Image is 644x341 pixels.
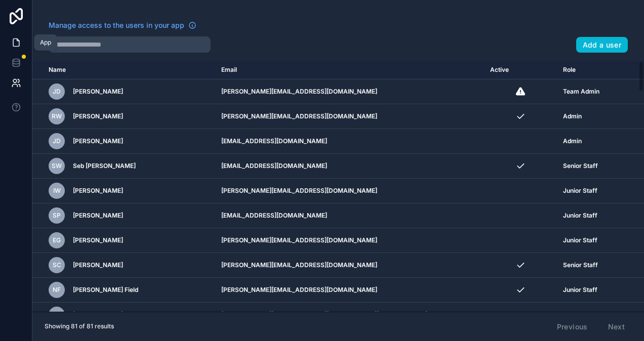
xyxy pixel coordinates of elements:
span: [PERSON_NAME] [73,211,123,220]
span: [PERSON_NAME] [73,261,123,269]
span: SC [53,261,61,269]
span: [PERSON_NAME] [73,112,123,120]
span: Team Admin [563,88,599,96]
td: [PERSON_NAME][EMAIL_ADDRESS][DOMAIN_NAME] [215,278,484,303]
span: Manage access to the users in your app [49,20,184,30]
span: [PERSON_NAME] [73,137,123,145]
span: [PERSON_NAME] [73,187,123,195]
span: SP [53,211,61,220]
span: Junior Staff [563,187,597,195]
span: Senior Staff [563,261,598,269]
span: Junior Staff [563,286,597,294]
span: Junior Staff [563,311,597,319]
span: [PERSON_NAME] [73,236,123,244]
td: [EMAIL_ADDRESS][DOMAIN_NAME] [215,129,484,154]
span: IW [53,187,61,195]
span: [PERSON_NAME] [73,311,123,319]
td: [EMAIL_ADDRESS][DOMAIN_NAME] [215,203,484,228]
td: [PERSON_NAME][EMAIL_ADDRESS][DOMAIN_NAME] [215,228,484,253]
span: SW [52,162,62,170]
span: [PERSON_NAME] [73,88,123,96]
th: Active [484,61,557,79]
span: Junior Staff [563,236,597,244]
span: EG [53,236,61,244]
th: Role [557,61,617,79]
td: [PERSON_NAME][EMAIL_ADDRESS][DOMAIN_NAME] [215,253,484,278]
span: Admin [563,112,582,120]
span: JD [53,88,61,96]
td: [PERSON_NAME][EMAIL_ADDRESS][PERSON_NAME][DOMAIN_NAME] [215,303,484,327]
a: Manage access to the users in your app [49,20,196,30]
span: Senior Staff [563,162,598,170]
th: Name [32,61,215,79]
th: Email [215,61,484,79]
span: NF [53,286,61,294]
td: [EMAIL_ADDRESS][DOMAIN_NAME] [215,154,484,179]
td: [PERSON_NAME][EMAIL_ADDRESS][DOMAIN_NAME] [215,104,484,129]
td: [PERSON_NAME][EMAIL_ADDRESS][DOMAIN_NAME] [215,79,484,104]
td: [PERSON_NAME][EMAIL_ADDRESS][DOMAIN_NAME] [215,179,484,203]
span: Seb [PERSON_NAME] [73,162,136,170]
span: Junior Staff [563,211,597,220]
button: Add a user [576,37,628,53]
div: App [40,38,51,47]
span: RW [52,112,62,120]
span: JD [53,137,61,145]
span: Admin [563,137,582,145]
span: MR [52,311,62,319]
div: scrollable content [32,61,644,312]
span: Showing 81 of 81 results [45,322,114,330]
span: [PERSON_NAME] Field [73,286,138,294]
